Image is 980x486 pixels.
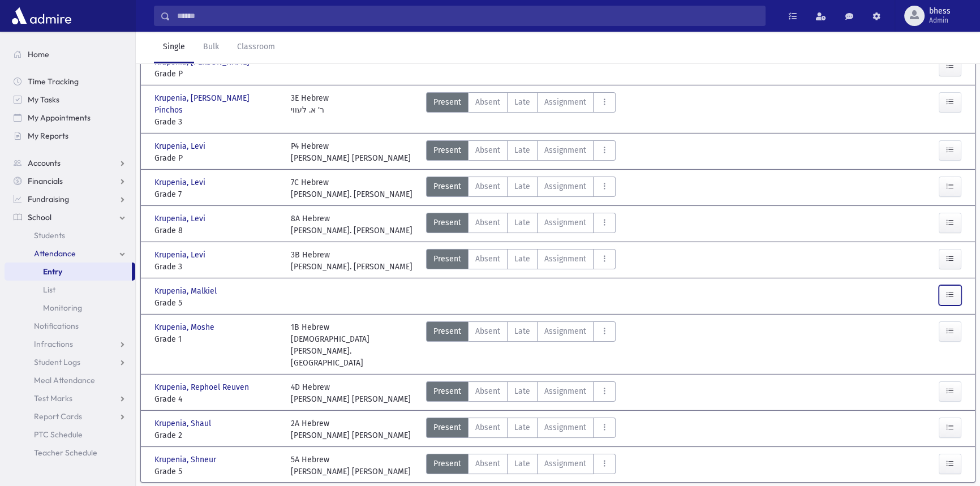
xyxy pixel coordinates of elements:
[5,172,135,190] a: Financials
[475,253,500,265] span: Absent
[544,253,586,265] span: Assignment
[5,407,135,425] a: Report Cards
[514,385,530,397] span: Late
[433,96,461,108] span: Present
[544,325,586,337] span: Assignment
[5,154,135,172] a: Accounts
[475,422,500,433] span: Absent
[291,92,329,128] div: 3E Hebrew ר' א. לעווי
[154,393,280,405] span: Grade 4
[154,285,219,297] span: Krupenia, Malkiel
[426,140,616,164] div: AttTypes
[5,335,135,353] a: Infractions
[154,177,208,188] span: Krupenia, Levi
[544,180,586,192] span: Assignment
[544,385,586,397] span: Assignment
[28,113,91,123] span: My Appointments
[43,266,62,277] span: Entry
[154,188,280,200] span: Grade 7
[34,429,83,440] span: PTC Schedule
[28,76,79,87] span: Time Tracking
[34,357,80,367] span: Student Logs
[5,299,135,317] a: Monitoring
[5,244,135,263] a: Attendance
[5,226,135,244] a: Students
[475,458,500,470] span: Absent
[34,230,65,240] span: Students
[291,381,411,405] div: 4D Hebrew [PERSON_NAME] [PERSON_NAME]
[5,109,135,127] a: My Appointments
[5,425,135,444] a: PTC Schedule
[291,249,412,273] div: 3B Hebrew [PERSON_NAME]. [PERSON_NAME]
[28,158,61,168] span: Accounts
[154,140,208,152] span: Krupenia, Levi
[475,96,500,108] span: Absent
[5,45,135,63] a: Home
[544,96,586,108] span: Assignment
[154,321,217,333] span: Krupenia, Moshe
[475,385,500,397] span: Absent
[929,16,951,25] span: Admin
[34,393,72,403] span: Test Marks
[475,325,500,337] span: Absent
[154,116,280,128] span: Grade 3
[43,285,55,295] span: List
[5,389,135,407] a: Test Marks
[43,303,82,313] span: Monitoring
[433,458,461,470] span: Present
[34,321,79,331] span: Notifications
[228,32,284,63] a: Classroom
[154,418,213,429] span: Krupenia, Shaul
[544,217,586,229] span: Assignment
[929,7,951,16] span: bhess
[34,248,76,259] span: Attendance
[433,144,461,156] span: Present
[475,217,500,229] span: Absent
[28,176,63,186] span: Financials
[154,381,251,393] span: Krupenia, Rephoel Reuven
[154,466,280,478] span: Grade 5
[5,208,135,226] a: School
[433,180,461,192] span: Present
[433,253,461,265] span: Present
[426,321,616,369] div: AttTypes
[154,297,280,309] span: Grade 5
[154,261,280,273] span: Grade 3
[5,371,135,389] a: Meal Attendance
[433,325,461,337] span: Present
[154,454,218,466] span: Krupenia, Shneur
[433,217,461,229] span: Present
[34,411,82,422] span: Report Cards
[154,333,280,345] span: Grade 1
[291,177,412,200] div: 7C Hebrew [PERSON_NAME]. [PERSON_NAME]
[154,92,280,116] span: Krupenia, [PERSON_NAME] Pinchos
[475,144,500,156] span: Absent
[28,94,59,105] span: My Tasks
[34,375,95,385] span: Meal Attendance
[5,127,135,145] a: My Reports
[28,49,49,59] span: Home
[475,180,500,192] span: Absent
[154,249,208,261] span: Krupenia, Levi
[514,96,530,108] span: Late
[5,91,135,109] a: My Tasks
[426,381,616,405] div: AttTypes
[170,6,765,26] input: Search
[514,217,530,229] span: Late
[433,422,461,433] span: Present
[426,454,616,478] div: AttTypes
[514,144,530,156] span: Late
[154,225,280,236] span: Grade 8
[5,263,132,281] a: Entry
[34,448,97,458] span: Teacher Schedule
[5,190,135,208] a: Fundraising
[514,253,530,265] span: Late
[9,5,74,27] img: AdmirePro
[514,458,530,470] span: Late
[544,458,586,470] span: Assignment
[514,180,530,192] span: Late
[5,353,135,371] a: Student Logs
[194,32,228,63] a: Bulk
[5,281,135,299] a: List
[5,317,135,335] a: Notifications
